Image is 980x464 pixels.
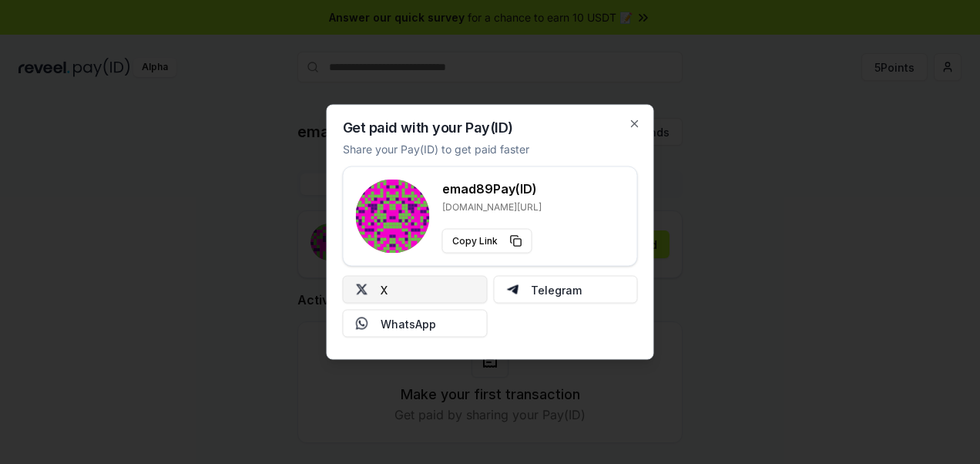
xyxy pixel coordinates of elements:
h3: emad89 Pay(ID) [442,180,542,198]
p: [DOMAIN_NAME][URL] [442,201,542,214]
img: Telegram [506,284,519,296]
button: WhatsApp [343,310,488,338]
button: Copy Link [442,229,532,254]
img: Whatsapp [356,318,368,330]
p: Share your Pay(ID) to get paid faster [343,141,529,157]
h2: Get paid with your Pay(ID) [343,121,513,135]
button: X [343,276,488,304]
img: X [356,284,368,296]
button: Telegram [493,276,638,304]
